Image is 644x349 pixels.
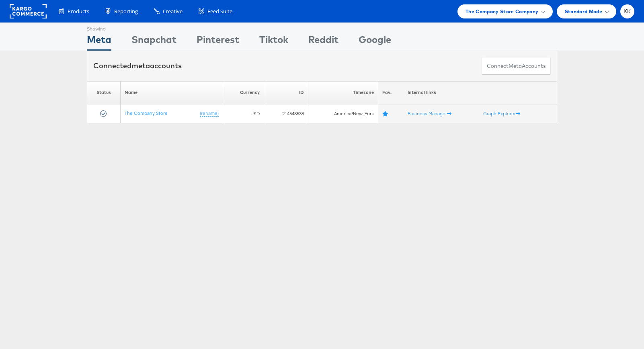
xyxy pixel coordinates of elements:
[207,8,232,15] span: Feed Suite
[259,33,288,51] div: Tiktok
[308,104,378,123] td: America/New_York
[565,7,602,16] span: Standard Mode
[223,104,264,123] td: USD
[308,33,338,51] div: Reddit
[623,9,631,14] span: KK
[359,33,391,51] div: Google
[93,61,182,71] div: Connected accounts
[197,33,239,51] div: Pinterest
[125,110,168,116] a: The Company Store
[264,104,308,123] td: 214548538
[131,33,176,51] div: Snapchat
[87,33,111,51] div: Meta
[223,81,264,104] th: Currency
[114,8,138,15] span: Reporting
[482,57,551,75] button: ConnectmetaAccounts
[408,110,451,116] a: Business Manager
[308,81,378,104] th: Timezone
[509,62,522,70] span: meta
[483,110,520,116] a: Graph Explorer
[87,23,111,33] div: Showing
[466,7,539,16] span: The Company Store Company
[131,61,150,70] span: meta
[68,8,89,15] span: Products
[87,81,121,104] th: Status
[264,81,308,104] th: ID
[121,81,223,104] th: Name
[163,8,183,15] span: Creative
[200,110,219,117] a: (rename)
